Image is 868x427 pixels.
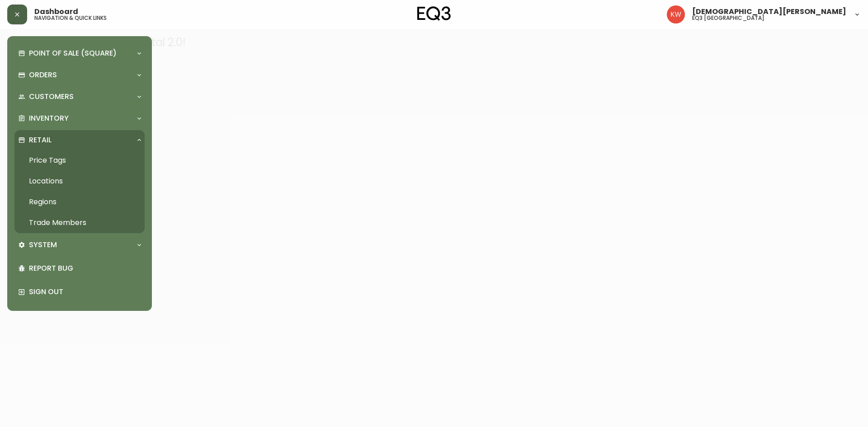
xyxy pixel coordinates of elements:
p: Customers [29,92,74,102]
div: Report Bug [14,257,145,280]
p: Sign Out [29,287,141,297]
div: Inventory [14,108,145,128]
div: Point of Sale (Square) [14,43,145,63]
a: Price Tags [14,150,145,171]
div: Customers [14,87,145,107]
img: f33162b67396b0982c40ce2a87247151 [667,5,685,23]
img: logo [417,6,451,21]
p: Orders [29,70,57,80]
h5: navigation & quick links [34,15,107,21]
p: Retail [29,135,52,145]
span: [DEMOGRAPHIC_DATA][PERSON_NAME] [692,8,846,15]
h5: eq3 [GEOGRAPHIC_DATA] [692,15,764,21]
a: Trade Members [14,212,145,233]
p: Inventory [29,113,69,123]
p: System [29,240,57,250]
p: Report Bug [29,263,141,273]
div: System [14,235,145,255]
div: Orders [14,65,145,85]
p: Point of Sale (Square) [29,48,117,58]
a: Regions [14,192,145,212]
span: Dashboard [34,8,78,15]
a: Locations [14,171,145,192]
div: Sign Out [14,280,145,304]
div: Retail [14,130,145,150]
